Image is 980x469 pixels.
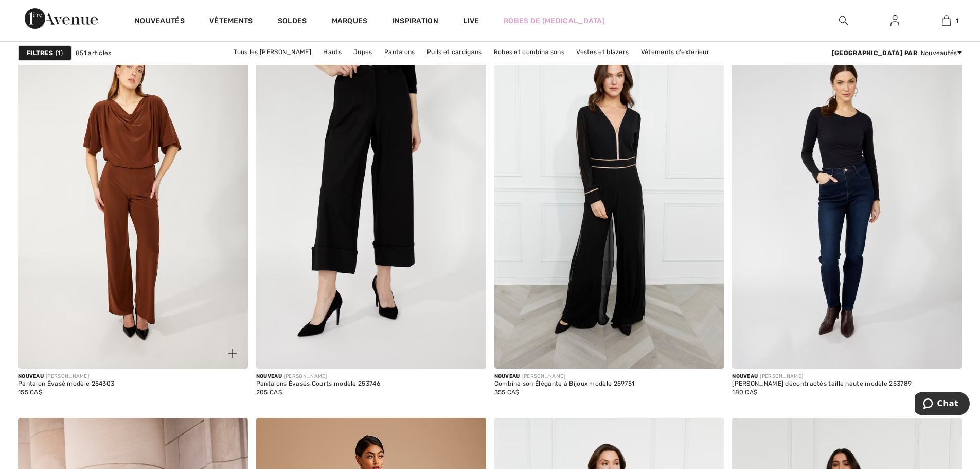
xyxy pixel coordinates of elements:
a: Vestes et blazers [571,45,634,59]
div: [PERSON_NAME] [732,373,912,380]
img: plus_v2.svg [228,349,237,358]
img: recherche [839,14,848,27]
span: Nouveau [18,373,44,379]
span: 1 [956,16,958,25]
span: 355 CA$ [494,389,520,396]
span: 1 [56,48,63,58]
div: Combinaison Élégante à Bijoux modèle 259751 [494,380,635,388]
span: 180 CA$ [732,389,757,396]
span: 155 CA$ [18,389,42,396]
img: Pantalons Évasés Courts modèle 253746. Noir [256,24,486,369]
span: Nouveau [732,373,758,379]
span: 851 articles [76,48,112,58]
a: Se connecter [882,14,907,27]
a: Jupes [348,45,378,59]
img: Combinaison Élégante à Bijoux modèle 259751. Noir [494,24,724,369]
a: Hauts [318,45,347,59]
a: Tous les [PERSON_NAME] [228,45,316,59]
span: Inspiration [393,16,438,27]
img: Mon panier [942,14,951,27]
strong: [GEOGRAPHIC_DATA] par [832,49,917,57]
a: Vêtements d'extérieur [636,45,715,59]
a: Vêtements [209,16,253,27]
span: Nouveau [256,373,282,379]
a: Robes de [MEDICAL_DATA] [504,15,605,26]
div: Pantalon Évasé modèle 254303 [18,380,114,388]
img: Mes infos [890,14,899,27]
div: [PERSON_NAME] [256,373,380,380]
a: Robes et combinaisons [489,45,569,59]
div: : Nouveautés [832,48,962,58]
img: Jeans décontractés taille haute modèle 253789. Dark blue [732,24,962,369]
a: Pantalons [379,45,420,59]
div: Pantalons Évasés Courts modèle 253746 [256,380,380,388]
a: Nouveautés [135,16,185,27]
a: Marques [332,16,368,27]
a: Soldes [278,16,307,27]
a: Pantalon Évasé modèle 254303. Toffee/black [18,24,248,369]
strong: Filtres [27,48,53,58]
a: 1 [921,14,971,27]
div: [PERSON_NAME] [494,373,635,380]
div: [PERSON_NAME] décontractés taille haute modèle 253789 [732,380,912,388]
iframe: Ouvre un widget dans lequel vous pouvez chatter avec l’un de nos agents [915,392,970,418]
span: 205 CA$ [256,389,282,396]
a: Live [463,15,479,26]
span: Nouveau [494,373,520,379]
img: 1ère Avenue [25,8,98,29]
a: Pulls et cardigans [422,45,487,59]
div: [PERSON_NAME] [18,373,114,380]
